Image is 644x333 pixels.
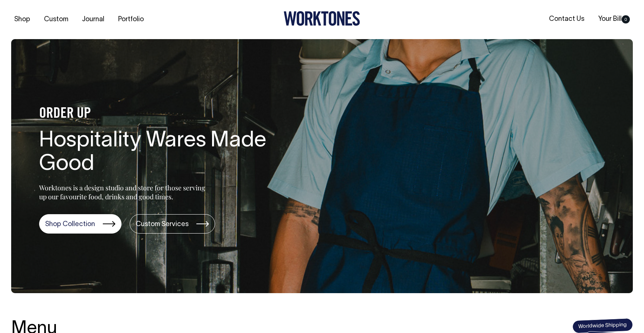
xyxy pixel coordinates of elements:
[39,214,121,234] a: Shop Collection
[546,13,587,25] a: Contact Us
[115,13,147,26] a: Portfolio
[11,13,33,26] a: Shop
[595,13,633,25] a: Your Bill0
[622,15,630,23] span: 0
[39,106,278,122] h4: ORDER UP
[41,13,71,26] a: Custom
[130,214,215,234] a: Custom Services
[79,13,107,26] a: Journal
[39,183,209,201] p: Worktones is a design studio and store for those serving up our favourite food, drinks and good t...
[39,129,278,177] h1: Hospitality Wares Made Good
